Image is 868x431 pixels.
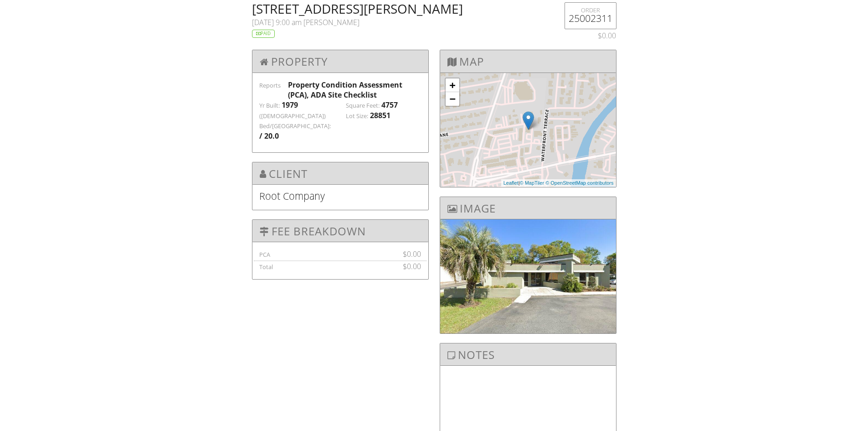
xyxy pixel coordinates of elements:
[569,6,612,14] div: ORDER
[545,180,613,186] a: © OpenStreetMap contributors
[440,197,616,219] h3: Image
[252,220,428,242] h3: Fee Breakdown
[259,81,281,89] label: Reports
[381,100,398,110] div: 4757
[440,50,616,73] h3: Map
[501,179,616,187] div: |
[288,80,421,100] div: Property Condition Assessment (PCA), ADA Site Checklist
[259,192,421,201] h5: Root Company
[375,261,421,271] div: $0.00
[520,180,544,186] a: © MapTiler
[375,249,421,259] div: $0.00
[259,263,273,271] label: Total
[252,2,554,15] h2: [STREET_ADDRESS][PERSON_NAME]
[282,100,298,110] div: 1979
[303,17,360,27] span: [PERSON_NAME]
[259,250,270,259] label: PCA
[259,102,280,110] label: Yr Built:
[440,343,616,366] h3: Notes
[259,112,326,120] label: ([DEMOGRAPHIC_DATA])
[569,14,612,23] h5: 25002311
[370,110,390,120] div: 28851
[446,92,459,106] a: Zoom out
[252,50,428,73] h3: Property
[346,112,368,120] label: Lot Size:
[565,31,616,41] div: $0.00
[346,102,380,110] label: Square Feet:
[252,162,428,185] h3: Client
[259,122,331,130] label: Bed/[GEOGRAPHIC_DATA]:
[252,17,302,27] span: [DATE] 9:00 am
[252,30,275,38] div: Paid
[503,180,519,186] a: Leaflet
[259,131,279,141] div: / 20.0
[446,78,459,92] a: Zoom in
